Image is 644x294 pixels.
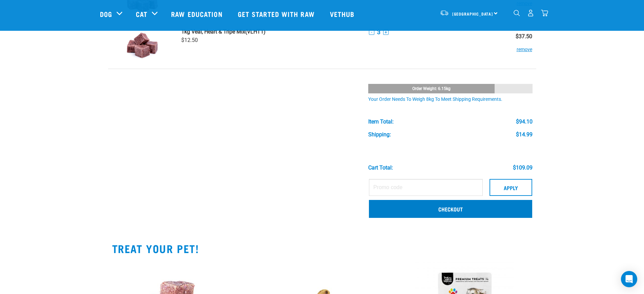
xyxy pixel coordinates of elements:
[100,9,112,19] a: Dog
[621,271,637,287] div: Open Intercom Messenger
[368,97,533,102] div: Your order needs to weigh 8kg to meet shipping requirements.
[369,200,532,218] a: Checkout
[490,179,532,196] button: Apply
[383,29,389,35] button: +
[181,37,198,43] span: $12.50
[181,28,361,35] a: 1kg Veal, Heart & Tripe Mix(VLHT1)
[369,29,374,35] button: -
[231,0,323,27] a: Get started with Raw
[513,165,533,171] div: $109.09
[181,28,245,35] strong: 1kg Veal, Heart & Tripe Mix
[517,40,532,53] button: remove
[369,179,483,196] input: Promo code
[368,119,394,125] div: Item Total:
[323,0,363,27] a: Vethub
[164,0,231,27] a: Raw Education
[440,10,449,16] img: van-moving.png
[136,9,147,19] a: Cat
[514,10,520,16] img: home-icon-1@2x.png
[516,132,533,138] div: $14.99
[452,13,493,15] span: [GEOGRAPHIC_DATA]
[516,119,533,125] div: $94.10
[112,242,532,254] h2: TREAT YOUR PET!
[125,28,160,63] img: Veal, Heart & Tripe Mix
[493,23,536,69] td: $37.50
[368,84,495,93] div: Order weight: 6.15kg
[368,165,393,171] div: Cart total:
[377,28,380,36] span: 3
[527,9,534,17] img: user.png
[368,132,391,138] div: Shipping:
[541,9,548,17] img: home-icon@2x.png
